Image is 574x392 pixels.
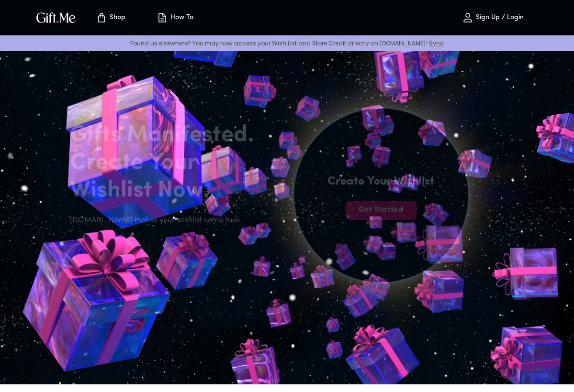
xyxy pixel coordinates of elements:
span: Get Started [346,205,416,215]
h2: Wishlist Now. [70,177,269,205]
button: How To [148,2,201,33]
p: Shop [107,14,125,22]
button: GiftMe Logo [34,12,79,23]
button: Get Started [346,201,416,220]
a: Sync [429,39,444,47]
h2: Gifts Manifested. [70,121,269,149]
img: how-to.svg [157,12,168,23]
button: Sign Up / Login [445,2,540,33]
h2: Create Your [70,149,269,177]
p: Found us elsewhere? You may now access your Wish List and Store Credit directly on [DOMAIN_NAME]! [8,39,566,47]
h6: [DOMAIN_NAME] makes your wishlist come true. [70,214,269,227]
p: Sign Up / Login [473,14,524,22]
img: GiftMe Logo [34,11,78,24]
button: Store page [84,2,137,33]
p: How To [168,14,193,22]
h4: Create Your Wishlist [327,174,434,189]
